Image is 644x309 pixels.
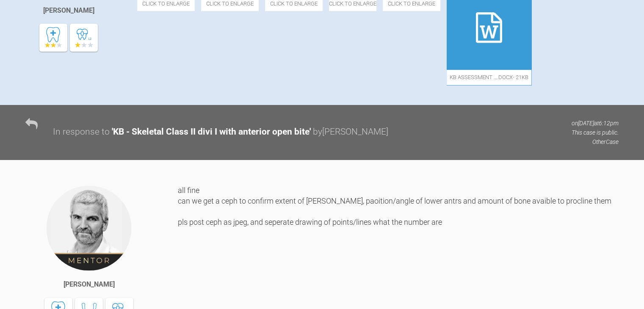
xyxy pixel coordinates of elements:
[572,128,619,137] p: This case is public.
[46,185,132,271] img: Ross Hobson
[447,70,531,85] span: KB assessment ….docx - 21KB
[64,279,115,290] div: [PERSON_NAME]
[313,125,388,139] div: by [PERSON_NAME]
[43,5,94,16] div: [PERSON_NAME]
[572,137,619,146] p: Other Case
[572,119,619,128] p: on [DATE] at 6:12pm
[53,125,110,139] div: In response to
[112,125,311,139] div: ' KB - Skeletal Class II divi I with anterior open bite '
